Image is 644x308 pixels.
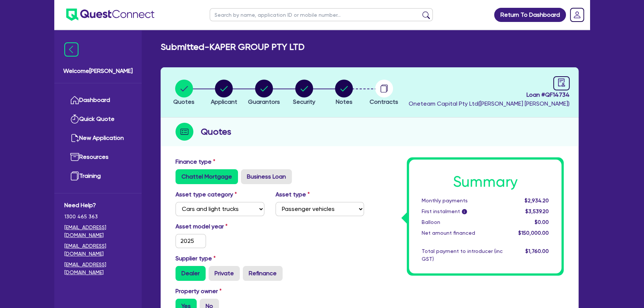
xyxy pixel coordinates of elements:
[494,8,566,22] a: Return To Dashboard
[173,79,195,107] button: Quotes
[518,230,549,236] span: $150,000.00
[161,42,305,52] h2: Submitted - KAPER GROUP PTY LTD
[293,98,315,105] span: Security
[201,125,231,138] h2: Quotes
[293,79,316,107] button: Security
[462,209,467,214] span: i
[176,254,216,263] label: Supplier type
[567,5,587,25] a: Dropdown toggle
[409,90,570,99] span: Loan # QF14734
[243,266,283,281] label: Refinance
[63,67,133,76] span: Welcome [PERSON_NAME]
[369,79,399,107] button: Contracts
[170,222,270,231] label: Asset model year
[210,79,238,107] button: Applicant
[176,266,206,281] label: Dealer
[176,123,193,141] img: step-icon
[525,248,549,254] span: $1,760.00
[64,201,132,210] span: Need Help?
[64,242,132,258] a: [EMAIL_ADDRESS][DOMAIN_NAME]
[535,219,549,225] span: $0.00
[336,98,352,105] span: Notes
[176,169,238,184] label: Chattel Mortgage
[64,110,132,129] a: Quick Quote
[416,218,508,226] div: Balloon
[276,190,310,199] label: Asset type
[70,171,79,180] img: training
[64,129,132,148] a: New Application
[70,115,79,123] img: quick-quote
[416,229,508,237] div: Net amount financed
[209,266,240,281] label: Private
[525,208,549,214] span: $3,539.20
[66,9,154,21] img: quest-connect-logo-blue
[525,198,549,203] span: $2,934.20
[64,224,132,239] a: [EMAIL_ADDRESS][DOMAIN_NAME]
[64,42,78,57] img: icon-menu-close
[409,100,570,107] span: Oneteam Capital Pty Ltd ( [PERSON_NAME] [PERSON_NAME] )
[241,169,292,184] label: Business Loan
[64,167,132,186] a: Training
[557,78,566,87] span: audit
[553,76,570,90] a: audit
[64,148,132,167] a: Resources
[416,247,508,263] div: Total payment to introducer (inc GST)
[64,261,132,276] a: [EMAIL_ADDRESS][DOMAIN_NAME]
[211,98,237,105] span: Applicant
[248,79,280,107] button: Guarantors
[210,8,433,21] input: Search by name, application ID or mobile number...
[70,153,79,161] img: resources
[416,208,508,215] div: First instalment
[64,213,132,221] span: 1300 465 363
[176,157,215,166] label: Finance type
[176,190,237,199] label: Asset type category
[422,173,549,191] h1: Summary
[248,98,280,105] span: Guarantors
[370,98,398,105] span: Contracts
[64,91,132,110] a: Dashboard
[416,197,508,205] div: Monthly payments
[70,134,79,142] img: new-application
[173,98,194,105] span: Quotes
[176,287,222,296] label: Property owner
[335,79,353,107] button: Notes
